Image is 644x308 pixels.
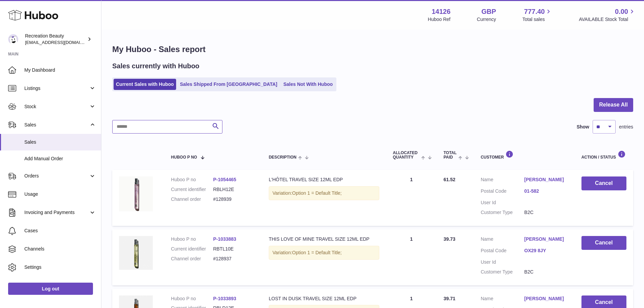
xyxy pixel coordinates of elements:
span: My Dashboard [24,67,96,73]
dt: Huboo P no [171,176,213,183]
dt: User Id [481,199,524,206]
div: Recreation Beauty [25,33,86,46]
a: 777.40 Total sales [522,7,552,23]
span: Option 1 = Default Title; [292,250,342,255]
span: [EMAIL_ADDRESS][DOMAIN_NAME] [25,40,99,45]
a: Current Sales with Huboo [114,79,176,90]
a: 01-582 [524,188,568,194]
img: L_Hotel12mlEDP.jpg [119,176,153,211]
dt: Current identifier [171,186,213,193]
dt: Huboo P no [171,236,213,242]
dt: Name [481,295,524,304]
a: P-1033883 [213,236,236,242]
a: OX29 8JY [524,247,568,254]
dd: RBTL10E [213,246,255,252]
dd: B2C [524,209,568,216]
img: internalAdmin-14126@internal.huboo.com [8,34,18,44]
div: Huboo Ref [428,16,451,23]
span: Listings [24,85,89,92]
a: Sales Shipped From [GEOGRAPHIC_DATA] [177,79,280,90]
span: Option 1 = Default Title; [292,190,342,196]
label: Show [577,124,589,130]
h2: Sales currently with Huboo [112,62,199,71]
div: Currency [477,16,496,23]
span: Channels [24,246,96,252]
dt: Customer Type [481,269,524,275]
div: Variation: [269,246,379,260]
span: Usage [24,191,96,197]
dd: #128939 [213,196,255,203]
dt: Huboo P no [171,295,213,302]
dt: Postal Code [481,247,524,256]
span: 61.52 [444,177,455,182]
div: Action / Status [581,150,626,160]
td: 1 [386,170,437,226]
strong: 14126 [432,7,451,16]
button: Cancel [581,236,626,250]
span: entries [619,124,633,130]
td: 1 [386,229,437,285]
a: Log out [8,283,93,295]
span: Total paid [444,151,457,160]
div: Variation: [269,186,379,200]
dd: #128937 [213,256,255,262]
dt: Postal Code [481,188,524,196]
span: 0.00 [615,7,628,16]
a: [PERSON_NAME] [524,236,568,242]
div: L'HÔTEL TRAVEL SIZE 12ML EDP [269,176,379,183]
a: 0.00 AVAILABLE Stock Total [579,7,636,23]
span: 39.73 [444,236,455,242]
span: Invoicing and Payments [24,209,89,216]
dt: User Id [481,259,524,265]
a: [PERSON_NAME] [524,176,568,183]
a: P-1054465 [213,177,236,182]
span: 39.71 [444,296,455,301]
span: AVAILABLE Stock Total [579,16,636,23]
span: ALLOCATED Quantity [393,151,420,160]
h1: My Huboo - Sales report [112,44,633,55]
span: Settings [24,264,96,270]
span: Total sales [522,16,552,23]
div: LOST IN DUSK TRAVEL SIZE 12ML EDP [269,295,379,302]
dd: RBLH12E [213,186,255,193]
img: TLOM-Bottle.jpg [119,236,153,270]
button: Cancel [581,176,626,190]
span: Cases [24,228,96,234]
div: Customer [481,150,568,160]
span: 777.40 [524,7,545,16]
dt: Customer Type [481,209,524,216]
strong: GBP [481,7,496,16]
dd: B2C [524,269,568,275]
a: Sales Not With Huboo [281,79,335,90]
dt: Current identifier [171,246,213,252]
dt: Channel order [171,196,213,203]
a: P-1033893 [213,296,236,301]
div: THIS LOVE OF MINE TRAVEL SIZE 12ML EDP [269,236,379,242]
span: Huboo P no [171,155,197,160]
button: Release All [594,98,633,112]
span: Orders [24,173,89,179]
span: Sales [24,122,89,128]
dt: Name [481,176,524,185]
span: Sales [24,139,96,145]
span: Stock [24,103,89,110]
dt: Channel order [171,256,213,262]
span: Add Manual Order [24,156,96,162]
a: [PERSON_NAME] [524,295,568,302]
dt: Name [481,236,524,244]
span: Description [269,155,296,160]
